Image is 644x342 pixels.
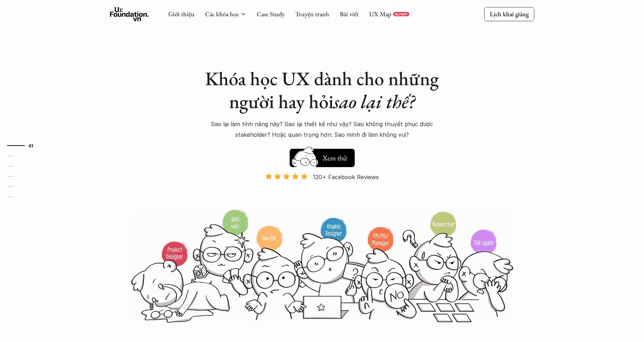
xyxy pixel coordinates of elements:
a: Lịch khai giảng [484,7,534,21]
a: Bài viết [340,10,359,18]
a: Case Study [257,10,285,18]
strong: 01 [29,143,34,148]
h1: Khóa học UX dành cho những người hay hỏi [198,67,446,113]
a: Các khóa học [205,10,239,18]
h5: Xem thử [321,153,348,163]
a: Truyện tranh [295,10,329,18]
p: 120+ Facebook Reviews [313,172,379,182]
a: Xem thử [290,145,355,167]
p: REPORT [395,12,408,16]
a: 120+ Facebook Reviews [259,173,385,208]
em: sao lại thế? [333,89,415,114]
a: UX Map [369,10,391,18]
p: Lịch khai giảng [490,10,529,18]
p: Sao lại làm tính năng này? Sao lại thiết kế như vậy? Sao không thuyết phục được stakeholder? Hoặc... [198,119,446,140]
a: 01 [7,141,41,150]
a: Giới thiệu [168,10,195,18]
